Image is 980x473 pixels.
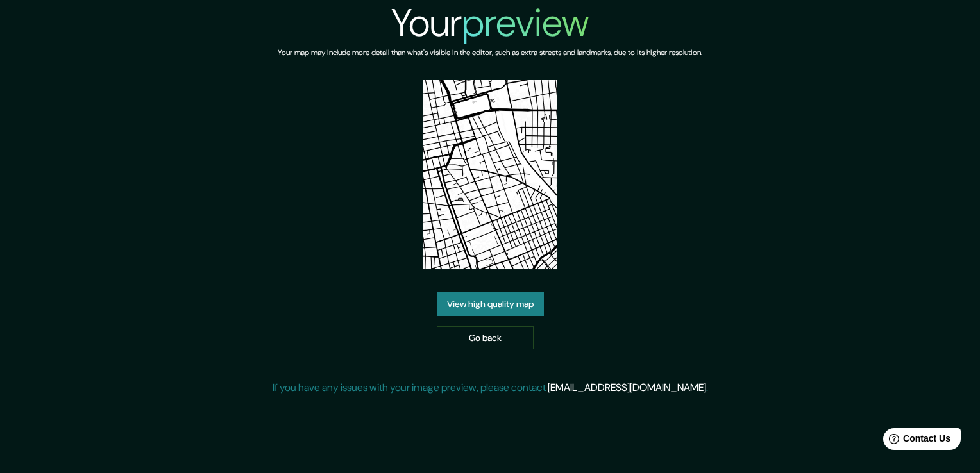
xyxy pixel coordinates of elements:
[423,80,557,269] img: created-map-preview
[273,380,708,395] p: If you have any issues with your image preview, please contact .
[437,326,534,350] a: Go back
[548,381,706,394] a: [EMAIL_ADDRESS][DOMAIN_NAME]
[866,423,966,459] iframe: Help widget launcher
[278,46,702,60] h6: Your map may include more detail than what's visible in the editor, such as extra streets and lan...
[437,292,544,316] a: View high quality map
